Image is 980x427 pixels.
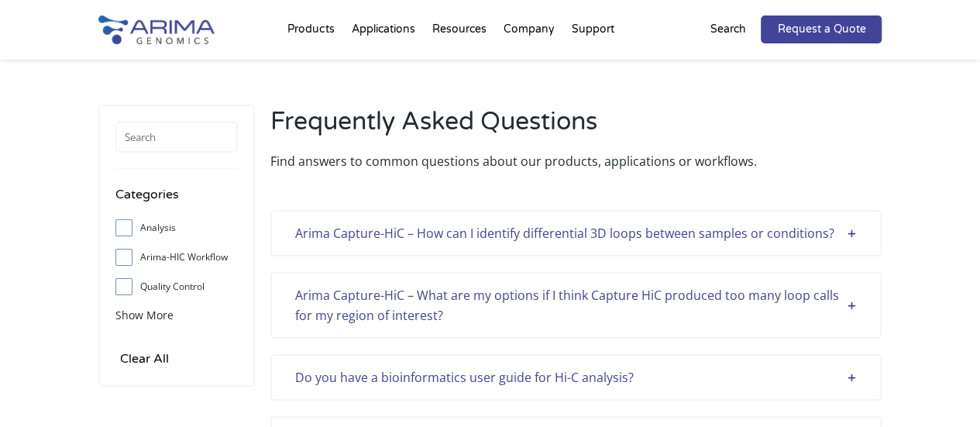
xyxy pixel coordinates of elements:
[115,184,238,216] h4: Categories
[115,216,238,239] label: Analysis
[761,15,882,43] a: Request a Quote
[295,223,857,243] div: Arima Capture-HiC – How can I identify differential 3D loops between samples or conditions?
[115,275,238,298] label: Quality Control
[115,348,174,370] input: Clear All
[115,122,238,153] input: Search
[98,15,215,44] img: Arima-Genomics-logo
[115,246,238,269] label: Arima-HIC Workflow
[295,367,857,387] div: Do you have a bioinformatics user guide for Hi-C analysis?
[270,105,882,151] h2: Frequently Asked Questions
[270,151,882,171] p: Find answers to common questions about our products, applications or workflows.
[295,285,857,325] div: Arima Capture-HiC – What are my options if I think Capture HiC produced too many loop calls for m...
[710,19,745,40] p: Search
[115,308,174,322] span: Show More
